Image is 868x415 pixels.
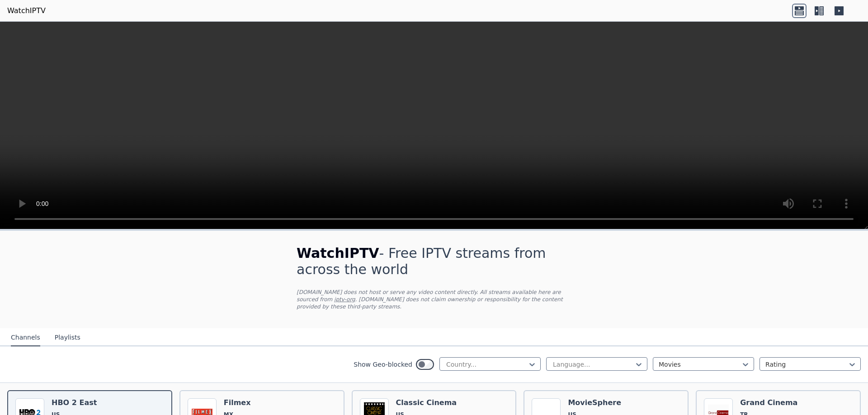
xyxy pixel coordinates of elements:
[7,5,46,16] a: WatchIPTV
[297,245,379,261] span: WatchIPTV
[568,398,621,407] h6: MovieSphere
[354,360,412,369] label: Show Geo-blocked
[740,398,797,407] h6: Grand Cinema
[297,289,571,310] p: [DOMAIN_NAME] does not host or serve any video content directly. All streams available here are s...
[11,329,40,346] button: Channels
[334,296,355,303] a: iptv-org
[224,398,264,407] h6: Filmex
[52,398,97,407] h6: HBO 2 East
[55,329,80,346] button: Playlists
[396,398,457,407] h6: Classic Cinema
[297,245,571,278] h1: - Free IPTV streams from across the world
